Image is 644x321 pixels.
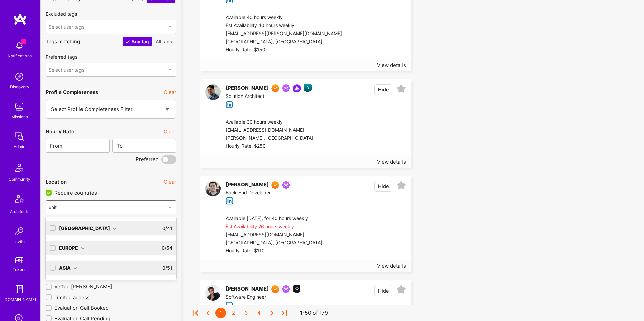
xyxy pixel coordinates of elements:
div: Location [46,178,67,185]
div: 0 / 51 [162,261,172,275]
button: Hide [374,285,392,296]
img: User Avatar [205,84,221,100]
span: Evaluation Call Booked [54,304,109,311]
i: icon ArrowDown [113,227,116,230]
div: Asia [59,264,77,271]
span: Limited access [54,294,90,301]
div: [PERSON_NAME] [226,84,269,92]
label: Excluded tags [46,11,77,17]
span: 2 [21,39,26,44]
i: icon Chevron [168,68,172,71]
i: icon ArrowDown [73,267,77,270]
div: Solution Architect [226,92,312,101]
button: Hide [374,181,392,192]
a: User Avatar [205,285,221,309]
p: Tags matching [46,37,176,46]
div: Available 30 hours weekly [226,118,316,126]
div: Hourly Rate: $110 [226,247,322,255]
div: [PERSON_NAME] [226,181,269,189]
div: Admin [14,143,25,150]
img: bell [13,39,26,52]
i: icon CheckWhite [125,40,130,44]
div: Est Availability 40 hours weekly [226,22,342,30]
img: Architects [11,192,28,208]
div: Available 40 hours weekly [226,14,342,22]
div: Tokens [13,266,26,273]
div: 0 / 41 [162,221,172,235]
div: 0 / 54 [162,241,172,255]
img: logo [13,13,27,25]
div: [GEOGRAPHIC_DATA], [GEOGRAPHIC_DATA] [226,239,322,247]
div: Hourly Rate: $250 [226,142,316,150]
div: Architects [10,208,29,215]
button: Hide [374,84,392,95]
i: icon ArrowDown [81,247,85,250]
button: Clear [164,89,176,96]
img: Invite [13,224,26,238]
button: Clear [164,178,176,185]
div: Select user tags [49,23,84,30]
span: From [50,143,62,149]
img: AI Course Graduate [293,285,301,293]
div: [EMAIL_ADDRESS][DOMAIN_NAME] [226,231,322,239]
div: 2 [228,308,239,318]
div: Missions [11,113,28,120]
div: Discovery [10,83,29,90]
img: teamwork [13,100,26,113]
a: User Avatar [205,181,221,205]
img: Community [11,159,28,176]
img: tokens [15,257,23,263]
div: Notifications [8,52,32,59]
span: To [117,143,123,149]
a: User Avatar [205,84,221,108]
label: Preferred tags [46,54,77,60]
div: View details [377,262,406,269]
div: [PERSON_NAME] [226,285,269,293]
img: Been on Mission [282,84,290,92]
img: User Avatar [205,285,221,301]
img: Exceptional A.Teamer [271,181,279,189]
div: View details [377,62,406,69]
button: All tags [153,37,175,46]
img: Exceptional A.Teamer [271,285,279,293]
div: Profile Completeness [46,89,98,96]
div: Est Availability 26 hours weekly [226,223,322,231]
img: Exceptional A.Teamer [271,84,279,92]
img: Community leader [293,84,301,92]
i: icon EmptyStar [397,285,406,294]
div: [GEOGRAPHIC_DATA], [GEOGRAPHIC_DATA] [226,38,342,46]
div: [PERSON_NAME], [GEOGRAPHIC_DATA] [226,134,316,142]
div: Invite [14,238,25,245]
img: Been on Mission [282,285,290,293]
div: Community [9,176,30,183]
i: icon linkedIn [226,302,233,309]
div: Back-End Developer [226,189,293,197]
img: admin teamwork [13,130,26,143]
div: [EMAIL_ADDRESS][DOMAIN_NAME] [226,126,316,134]
div: 1-50 of 179 [300,310,328,317]
div: Software Engineer [226,293,301,301]
img: Been on Mission [282,181,290,189]
div: [DOMAIN_NAME] [3,296,36,303]
i: icon Chevron [168,206,172,209]
div: Available [DATE], for 40 hours weekly [226,215,322,223]
i: icon linkedIn [226,197,233,205]
span: Preferred [136,156,159,163]
i: icon EmptyStar [397,84,406,93]
div: Hourly Rate [46,128,74,135]
img: User Avatar [205,181,221,196]
div: 1 [215,308,226,318]
span: Require countries [54,189,97,196]
i: icon Chevron [168,25,172,28]
div: [EMAIL_ADDRESS][PERSON_NAME][DOMAIN_NAME] [226,30,342,38]
i: icon EmptyStar [397,181,406,190]
div: Hourly Rate: $150 [226,46,342,54]
div: View details [377,158,406,165]
button: Any tag [123,37,152,46]
i: icon linkedIn [226,101,233,109]
span: Vetted [PERSON_NAME] [54,283,112,290]
button: Clear [164,128,176,135]
div: 3 [241,308,252,318]
div: Europe [59,244,85,251]
img: discovery [13,70,26,83]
